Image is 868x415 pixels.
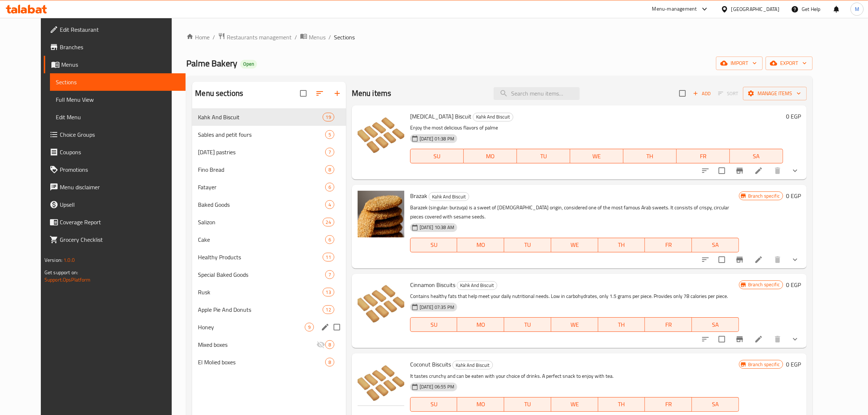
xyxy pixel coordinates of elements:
button: FR [645,317,692,332]
a: Edit Restaurant [44,21,186,38]
div: Fino Bread [198,165,325,174]
span: Healthy Products [198,253,322,261]
span: El Molied boxes [198,358,325,366]
div: items [325,200,334,209]
button: MO [457,397,504,412]
span: Branch specific [745,361,783,368]
span: Kahk And Biscuit [198,113,322,121]
div: Menu-management [652,5,697,13]
div: Honey [198,323,304,331]
div: items [323,113,334,121]
span: Select section [675,86,690,101]
h6: 0 EGP [786,280,801,290]
span: Grocery Checklist [60,235,180,244]
span: Get support on: [44,268,78,277]
span: Select to update [714,331,729,347]
span: SA [733,151,780,162]
span: WE [554,399,595,410]
span: MO [467,151,514,162]
span: Full Menu View [56,95,180,104]
span: Rusk [198,288,322,296]
button: MO [457,238,504,252]
span: 8 [326,359,334,366]
p: It tastes crunchy and can be eaten with your choice of drinks. A perfect snack to enjoy with tea. [410,372,739,381]
a: Choice Groups [44,126,186,143]
span: SU [413,399,455,410]
button: sort-choices [697,162,714,179]
span: TH [601,399,642,410]
button: FR [645,397,692,412]
h2: Menu sections [195,88,243,99]
span: Cinnamon Biscuits [410,279,455,290]
div: Sables and petit fours5 [192,126,346,143]
span: Kahk And Biscuit [457,281,497,290]
a: Menus [44,56,186,73]
div: Mixed boxes8 [192,336,346,353]
span: Coupons [60,148,180,156]
p: Contains healthy fats that help meet your daily nutritional needs. Low in carbohydrates, only 1.5... [410,292,739,301]
div: Baked Goods [198,200,325,209]
div: items [323,288,334,296]
span: Coconut Biscuits [410,359,451,370]
span: TU [507,240,548,250]
a: Menus [300,32,326,42]
p: Barazek (singular: burzuqa) is a sweet of [DEMOGRAPHIC_DATA] origin, considered one of the most f... [410,203,739,221]
span: SU [413,319,455,330]
button: TU [517,149,570,163]
span: M [855,5,859,13]
span: Apple Pie And Donuts [198,305,322,314]
h6: 0 EGP [786,111,801,121]
a: Home [186,33,210,42]
div: items [325,165,334,174]
span: 6 [326,184,334,191]
div: Kahk And Biscuit19 [192,108,346,126]
span: Mixed boxes [198,340,316,349]
div: El Molied boxes8 [192,353,346,371]
span: 5 [326,131,334,138]
span: 13 [323,289,334,296]
a: Coverage Report [44,213,186,231]
div: Salizon24 [192,213,346,231]
button: Add section [328,85,346,102]
a: Edit Menu [50,108,186,126]
a: Restaurants management [218,32,292,42]
button: WE [551,397,598,412]
a: Sections [50,73,186,91]
span: WE [554,240,595,250]
span: Sections [334,33,355,42]
button: delete [769,251,786,268]
button: Add [690,88,713,99]
span: Cake [198,235,325,244]
span: [DATE] 10:38 AM [417,224,457,231]
span: export [771,59,807,68]
span: Kahk And Biscuit [453,361,493,369]
button: WE [551,238,598,252]
input: search [494,87,580,100]
span: Special Baked Goods [198,270,325,279]
div: items [323,253,334,261]
button: SA [692,317,739,332]
span: Kahk And Biscuit [429,193,469,201]
button: WE [551,317,598,332]
div: items [325,340,334,349]
div: Apple Pie And Donuts12 [192,301,346,318]
div: items [323,305,334,314]
div: [DATE] pastries7 [192,143,346,161]
div: Baked Goods4 [192,196,346,213]
div: Kahk And Biscuit [473,113,513,121]
a: Support.OpsPlatform [44,275,91,284]
button: import [716,57,763,70]
span: SA [695,240,736,250]
img: Coconut Biscuits [358,359,404,406]
li: / [328,33,331,42]
span: Palme Bakery [186,55,237,71]
span: Sort sections [311,85,328,102]
span: 12 [323,306,334,313]
span: WE [573,151,620,162]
